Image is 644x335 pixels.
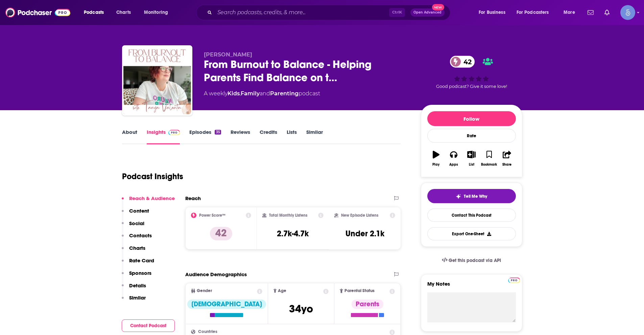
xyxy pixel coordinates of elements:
button: Show profile menu [620,5,635,20]
a: Show notifications dropdown [585,7,596,18]
span: Age [278,289,286,293]
a: Similar [306,129,323,144]
h2: Total Monthly Listens [269,213,307,218]
div: Rate [427,129,516,143]
div: 42Good podcast? Give it some love! [421,51,522,93]
button: open menu [512,7,559,18]
p: Content [129,208,149,214]
img: Podchaser Pro [168,130,180,135]
span: Monitoring [144,8,168,17]
img: Podchaser Pro [508,278,520,283]
button: Reach & Audience [122,195,175,208]
button: Similar [122,294,146,307]
button: tell me why sparkleTell Me Why [427,189,516,203]
p: 42 [210,227,232,240]
span: Get this podcast via API [449,258,501,263]
a: Contact This Podcast [427,209,516,222]
label: My Notes [427,281,516,292]
button: Charts [122,245,145,257]
span: Parental Status [344,289,375,293]
a: Episodes35 [189,129,221,144]
span: For Podcasters [517,8,549,17]
h2: New Episode Listens [341,213,378,218]
div: Search podcasts, credits, & more... [202,5,457,20]
p: Rate Card [129,257,154,264]
img: User Profile [620,5,635,20]
a: 42 [450,56,475,68]
a: Reviews [231,129,250,144]
span: Gender [197,289,212,293]
p: Reach & Audience [129,195,175,201]
div: 35 [215,130,221,135]
p: Sponsors [129,270,151,276]
h2: Reach [185,195,201,201]
p: Social [129,220,144,226]
button: Open AdvancedNew [410,8,445,17]
button: Bookmark [480,146,498,171]
span: 34 yo [289,302,313,315]
a: Charts [112,7,135,18]
button: Export One-Sheet [427,227,516,240]
button: List [462,146,480,171]
p: Charts [129,245,145,251]
span: Logged in as Spiral5-G1 [620,5,635,20]
span: , [240,90,241,97]
a: InsightsPodchaser Pro [147,129,180,144]
span: and [260,90,270,97]
h3: 2.7k-4.7k [277,229,309,239]
div: Play [432,163,439,167]
img: tell me why sparkle [456,194,461,199]
p: Details [129,282,146,289]
span: Ctrl K [389,8,405,17]
button: Social [122,220,144,233]
button: open menu [474,7,514,18]
span: 42 [457,56,475,68]
button: Follow [427,111,516,126]
span: Charts [116,8,131,17]
a: Credits [260,129,277,144]
h1: Podcast Insights [122,171,183,182]
a: Lists [287,129,297,144]
button: Details [122,282,146,295]
img: Podchaser - Follow, Share and Rate Podcasts [5,6,70,19]
span: Podcasts [84,8,104,17]
div: Share [502,163,511,167]
button: Contacts [122,232,152,245]
span: For Business [479,8,505,17]
a: Pro website [508,277,520,283]
h2: Audience Demographics [185,271,247,278]
div: A weekly podcast [204,90,320,98]
button: Apps [445,146,462,171]
span: Countries [198,330,217,334]
h2: Power Score™ [199,213,225,218]
a: Kids [228,90,240,97]
button: Rate Card [122,257,154,270]
div: Bookmark [481,163,497,167]
button: Contact Podcast [122,319,175,332]
button: Content [122,208,149,220]
span: [PERSON_NAME] [204,51,252,58]
div: List [469,163,474,167]
p: Similar [129,294,146,301]
p: Contacts [129,232,152,239]
img: From Burnout to Balance - Helping Parents Find Balance on the Burnout Recovery Journey [123,47,191,114]
a: Show notifications dropdown [602,7,612,18]
a: Get this podcast via API [436,252,507,269]
div: Apps [449,163,458,167]
span: Tell Me Why [464,194,487,199]
span: Open Advanced [413,11,442,14]
button: open menu [559,7,583,18]
a: About [122,129,137,144]
div: [DEMOGRAPHIC_DATA] [187,300,266,309]
span: New [432,4,444,10]
a: Family [241,90,260,97]
input: Search podcasts, credits, & more... [215,7,389,18]
span: More [564,8,575,17]
button: Sponsors [122,270,151,282]
h3: Under 2.1k [345,229,384,239]
button: open menu [139,7,177,18]
button: Share [498,146,516,171]
a: Parenting [270,90,299,97]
